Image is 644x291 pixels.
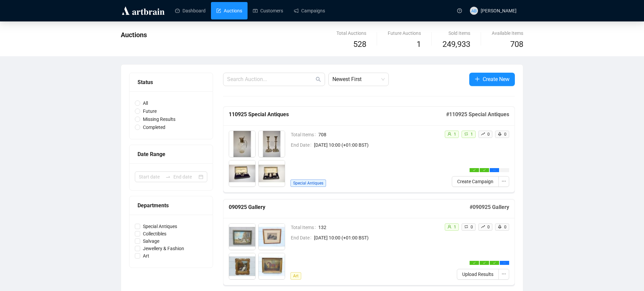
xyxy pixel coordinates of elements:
[227,75,314,83] input: Search Auction...
[291,141,314,149] span: End Date
[504,225,506,229] span: 0
[229,224,255,250] img: 7001_1.jpg
[140,223,180,230] span: Special Antiques
[464,132,468,136] span: retweet
[175,2,206,19] a: Dashboard
[290,272,301,280] span: Art
[481,8,517,13] span: [PERSON_NAME]
[318,131,439,138] span: 708
[493,262,496,264] span: check
[259,224,285,250] img: 7002_1.jpg
[138,150,205,158] div: Date Range
[501,179,506,184] span: ellipsis
[470,203,509,211] h5: # 090925 Gallery
[503,262,506,264] span: ellipsis
[487,132,490,137] span: 0
[454,132,456,137] span: 1
[481,132,485,136] span: rise
[446,111,509,119] h5: # 110925 Special Antiques
[481,225,485,229] span: rise
[504,132,506,137] span: 0
[462,271,493,278] span: Upload Results
[442,38,470,51] span: 249,933
[140,237,162,245] span: Salvage
[457,178,493,185] span: Create Campaign
[165,174,171,179] span: swap-right
[140,245,187,252] span: Jewellery & Fashion
[173,173,197,180] input: End date
[501,272,506,276] span: ellipsis
[291,224,318,231] span: Total Items
[229,111,446,119] h5: 110925 Special Antiques
[483,75,509,83] span: Create New
[442,29,470,37] div: Sold Items
[447,225,451,229] span: user
[471,7,477,14] span: AB
[253,2,283,19] a: Customers
[138,201,205,210] div: Departments
[223,199,515,285] a: 090925 Gallery#090925 GalleryTotal Items132End Date[DATE] 10:00 (+01:00 BST)Artuser1retweet0rise0...
[259,160,285,187] img: 8004_1.jpg
[259,131,285,157] img: 8002_1.jpg
[353,40,366,49] span: 528
[473,262,476,264] span: check
[121,31,147,39] span: Auctions
[216,2,242,19] a: Auctions
[473,169,476,171] span: check
[483,262,486,264] span: check
[454,225,456,229] span: 1
[223,106,515,193] a: 110925 Special Antiques#110925 Special AntiquesTotal Items708End Date[DATE] 10:00 (+01:00 BST)Spe...
[498,132,502,136] span: rocket
[165,174,171,179] span: to
[417,40,421,49] span: 1
[475,76,480,82] span: plus
[498,225,502,229] span: rocket
[492,29,523,37] div: Available Items
[229,160,255,187] img: 8003_1.jpg
[291,131,318,138] span: Total Items
[469,73,515,86] button: Create New
[290,179,326,187] span: Special Antiques
[493,169,496,171] span: ellipsis
[457,8,462,13] span: question-circle
[316,77,321,82] span: search
[140,99,151,107] span: All
[464,225,468,229] span: retweet
[332,73,385,86] span: Newest First
[140,116,178,123] span: Missing Results
[510,40,523,49] span: 708
[457,269,499,280] button: Upload Results
[388,29,421,37] div: Future Auctions
[121,5,166,16] img: logo
[140,252,152,260] span: Art
[229,203,470,211] h5: 090925 Gallery
[314,234,439,241] span: [DATE] 10:00 (+01:00 BST)
[229,253,255,279] img: 7003_1.jpg
[447,132,451,136] span: user
[314,141,439,149] span: [DATE] 10:00 (+01:00 BST)
[140,107,159,115] span: Future
[471,132,473,137] span: 1
[487,225,490,229] span: 0
[138,78,205,86] div: Status
[140,124,168,131] span: Completed
[294,2,325,19] a: Campaigns
[452,176,499,187] button: Create Campaign
[483,169,486,171] span: check
[139,173,163,180] input: Start date
[318,224,439,231] span: 132
[471,225,473,229] span: 0
[229,131,255,157] img: 8001_1.jpg
[259,253,285,279] img: 7004_1.jpg
[336,29,366,37] div: Total Auctions
[291,234,314,241] span: End Date
[140,230,169,237] span: Collectibles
